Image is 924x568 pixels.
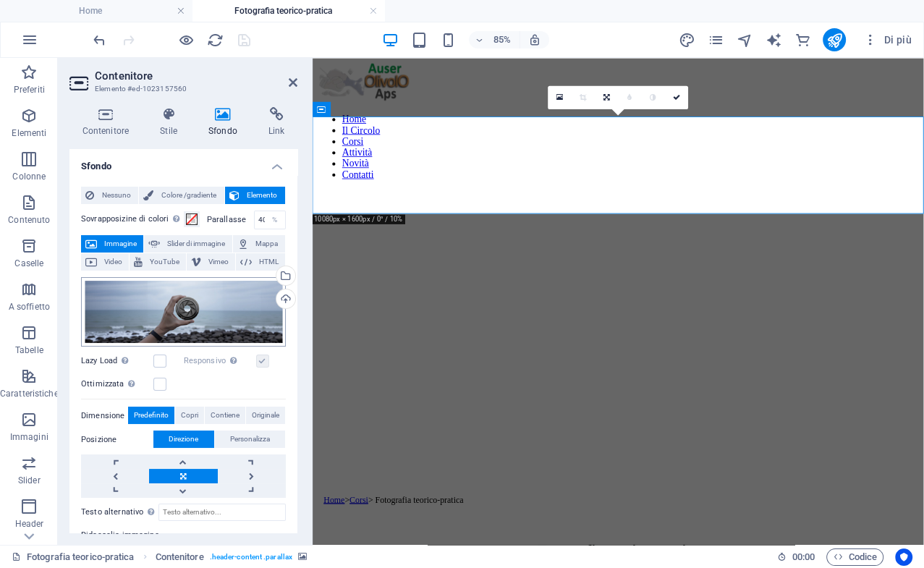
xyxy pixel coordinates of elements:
[69,107,148,137] h4: Contenitore
[18,475,41,486] p: Slider
[833,548,877,566] span: Codice
[207,32,224,48] i: Ricarica la pagina
[678,31,695,48] button: design
[826,32,843,48] i: Pubblica
[491,31,514,48] h6: 85%
[169,431,198,448] span: Direzione
[144,235,232,253] button: Slider di immagine
[205,407,245,424] button: Contiene
[148,107,196,137] h4: Stile
[187,253,235,271] button: Vimeo
[792,548,815,566] span: 00 00
[81,376,153,393] label: Ottimizzata
[794,31,811,48] button: commerce
[184,352,256,370] label: Responsivo
[236,253,285,271] button: HTML
[265,211,285,229] div: %
[81,527,286,544] label: Didascalia immagine
[737,32,753,48] i: Navigatore
[777,548,815,566] h6: Tempo sessione
[707,31,724,48] button: pages
[205,253,231,271] span: Vimeo
[211,407,240,424] span: Contiene
[215,431,286,448] button: Personalizza
[708,32,724,48] i: Pagine (Ctrl+Alt+S)
[595,85,618,109] a: Cambia orientamento
[164,235,227,253] span: Slider di immagine
[95,69,297,82] h2: Contenitore
[158,187,219,204] span: Colore /gradiente
[9,301,50,313] p: A soffietto
[823,28,846,51] button: publish
[91,32,108,48] i: Annulla: change_position (Ctrl+Z)
[134,407,169,424] span: Predefinito
[572,85,595,109] a: Modalità ritaglio
[766,32,782,48] i: AI Writer
[195,107,255,137] h4: Sfondo
[298,553,307,561] i: Questo elemento contiene uno sfondo
[156,548,307,566] nav: breadcrumb
[618,85,641,109] a: Sfumatura
[253,235,281,253] span: Mappa
[101,253,124,271] span: Video
[81,187,138,204] button: Nessuno
[252,407,279,424] span: Originale
[230,431,270,448] span: Personalizza
[642,85,665,109] a: Scala di grigi
[826,548,883,566] button: Codice
[210,548,292,566] span: . header-content .parallax
[225,187,285,204] button: Elemento
[256,253,281,271] span: HTML
[128,407,174,424] button: Predefinito
[81,277,286,347] div: BANNER-FOTO-PRATICA-3-n_12h5L7SuexXxDGekQSow.jpg
[679,32,695,48] i: Design (Ctrl+Alt+Y)
[246,407,285,424] button: Originale
[206,31,224,48] button: reload
[14,258,43,269] p: Caselle
[81,407,128,425] label: Dimensione
[81,504,158,521] label: Testo alternativo
[12,171,46,182] p: Colonne
[857,28,917,51] button: Di più
[130,253,186,271] button: YouTube
[81,235,143,253] button: Immagine
[15,518,44,530] p: Header
[233,235,285,253] button: Mappa
[181,407,198,424] span: Copri
[81,352,153,370] label: Lazy Load
[101,235,139,253] span: Immagine
[139,187,224,204] button: Colore /gradiente
[10,431,48,443] p: Immagini
[244,187,281,204] span: Elemento
[8,214,50,226] p: Contenuto
[12,548,135,566] a: Fai clic per annullare la selezione. Doppio clic per aprire le pagine
[863,33,912,47] span: Di più
[802,551,805,562] span: :
[12,127,46,139] p: Elementi
[95,82,268,96] h3: Elemento #ed-1023157560
[794,32,811,48] i: E-commerce
[207,216,254,224] label: Parallasse
[469,31,520,48] button: 85%
[192,3,385,19] h4: Fotografia teorico-pratica
[15,344,43,356] p: Tabelle
[175,407,204,424] button: Copri
[528,33,541,46] i: Quando ridimensioni, regola automaticamente il livello di zoom in modo che corrisponda al disposi...
[81,211,184,228] label: Sovrapposizine di colori
[548,85,572,109] a: Seleziona i file dal file manager, dalle foto stock, o caricali
[98,187,134,204] span: Nessuno
[156,548,204,566] span: Fai clic per selezionare. Doppio clic per modificare
[69,149,297,175] h4: Sfondo
[90,31,108,48] button: undo
[255,107,297,137] h4: Link
[147,253,182,271] span: YouTube
[665,85,688,109] a: Conferma ( Ctrl ⏎ )
[736,31,753,48] button: navigator
[158,504,286,521] input: Testo alternativo...
[81,253,129,271] button: Video
[81,431,153,449] label: Posizione
[765,31,782,48] button: text_generator
[153,431,214,448] button: Direzione
[895,548,912,566] button: Usercentrics
[14,84,45,96] p: Preferiti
